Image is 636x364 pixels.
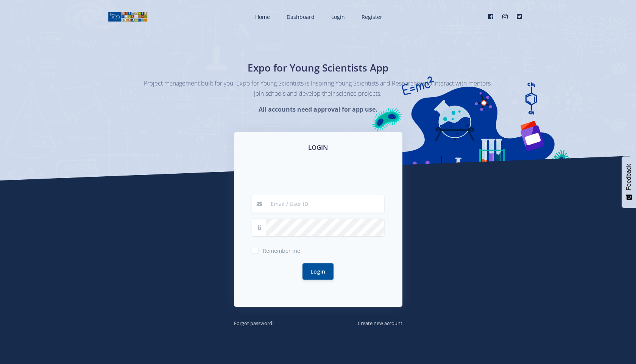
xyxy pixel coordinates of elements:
[263,247,300,254] span: Remember me
[331,13,345,20] span: Login
[255,13,270,20] span: Home
[358,320,402,327] small: Create new account
[234,319,274,327] a: Forgot password?
[266,195,384,213] input: Email / User ID
[362,13,382,20] span: Register
[279,7,321,27] a: Dashboard
[108,11,148,22] img: logo01.png
[180,61,456,75] h1: Expo for Young Scientists App
[259,105,377,114] strong: All accounts need approval for app use.
[243,143,393,152] h3: LOGIN
[234,320,274,327] small: Forgot password?
[248,7,276,27] a: Home
[144,78,492,99] p: Project management built for you. Expo for Young Scientists is Inspiring Young Scientists and Res...
[354,7,388,27] a: Register
[287,13,315,20] span: Dashboard
[358,319,402,327] a: Create new account
[302,263,334,280] button: Login
[622,156,636,208] button: Feedback - Show survey
[625,164,632,190] span: Feedback
[324,7,351,27] a: Login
